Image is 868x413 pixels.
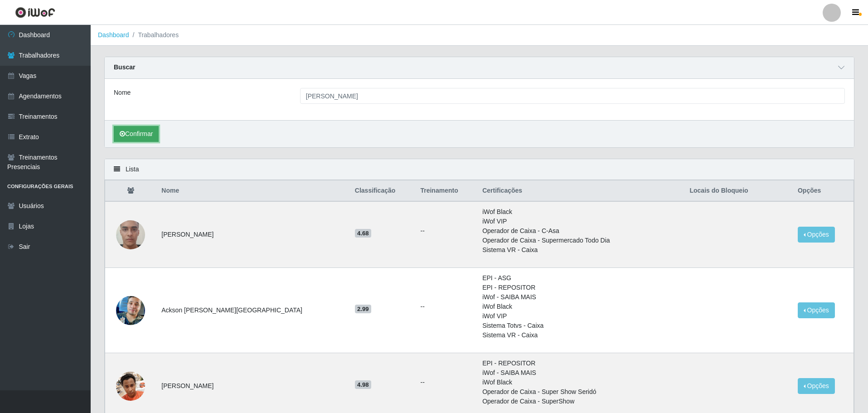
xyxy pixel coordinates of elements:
[482,387,679,397] li: Operador de Caixa - Super Show Seridó
[420,378,471,387] ul: --
[355,229,371,238] span: 4.68
[156,268,349,353] td: Ackson [PERSON_NAME][GEOGRAPHIC_DATA]
[129,30,179,40] li: Trabalhadores
[482,321,679,330] li: Sistema Totvs - Caixa
[482,359,679,368] li: EPI - REPOSITOR
[482,245,679,255] li: Sistema VR - Caixa
[482,378,679,387] li: iWof Black
[482,226,679,236] li: Operador de Caixa - C-Asa
[477,180,684,202] th: Certificações
[116,367,145,405] img: 1703261513670.jpeg
[355,380,371,389] span: 4.98
[116,285,145,336] img: 1745957511046.jpeg
[156,201,349,268] td: [PERSON_NAME]
[114,63,135,71] strong: Buscar
[482,302,679,311] li: iWof Black
[116,209,145,261] img: 1737053662969.jpeg
[482,207,679,217] li: iWof Black
[482,217,679,226] li: iWof VIP
[91,25,868,46] nav: breadcrumb
[15,7,55,18] img: CoreUI Logo
[482,283,679,292] li: EPI - REPOSITOR
[415,180,477,202] th: Treinamento
[420,226,471,236] ul: --
[349,180,415,202] th: Classificação
[798,378,835,394] button: Opções
[300,88,845,104] input: Digite o Nome...
[105,159,854,180] div: Lista
[482,273,679,283] li: EPI - ASG
[684,180,792,202] th: Locais do Bloqueio
[114,88,131,97] label: Nome
[355,305,371,314] span: 2.99
[482,330,679,340] li: Sistema VR - Caixa
[114,126,159,142] button: Confirmar
[482,311,679,321] li: iWof VIP
[482,397,679,406] li: Operador de Caixa - SuperShow
[798,227,835,243] button: Opções
[156,180,349,202] th: Nome
[482,292,679,302] li: iWof - SAIBA MAIS
[98,31,129,39] a: Dashboard
[798,302,835,318] button: Opções
[482,368,679,378] li: iWof - SAIBA MAIS
[792,180,854,202] th: Opções
[482,236,679,245] li: Operador de Caixa - Supermercado Todo Dia
[420,302,471,311] ul: --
